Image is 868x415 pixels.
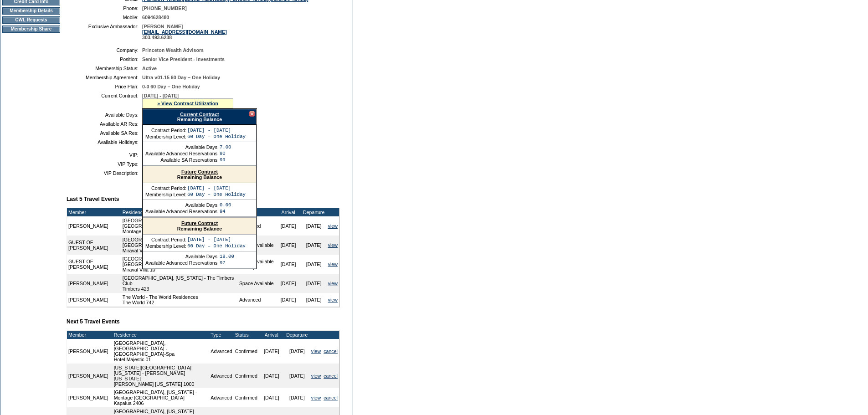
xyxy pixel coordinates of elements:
[145,243,186,249] td: Membership Level:
[311,348,321,354] a: view
[113,339,210,364] td: [GEOGRAPHIC_DATA], [GEOGRAPHIC_DATA] - [GEOGRAPHIC_DATA]-Spa Hotel Majestic 01
[145,144,219,150] td: Available Days:
[220,144,231,150] td: 7.00
[145,192,186,197] td: Membership Level:
[157,101,218,106] a: » View Contract Utilization
[220,209,231,214] td: 94
[311,395,321,400] a: view
[328,242,338,248] a: view
[238,293,276,307] td: Advanced
[113,388,210,407] td: [GEOGRAPHIC_DATA], [US_STATE] - Montage [GEOGRAPHIC_DATA] Kapalua 2406
[121,274,238,293] td: [GEOGRAPHIC_DATA], [US_STATE] - The Timbers Club Timbers 423
[70,112,139,118] td: Available Days:
[276,208,301,216] td: Arrival
[234,364,259,388] td: Confirmed
[70,139,139,145] td: Available Holidays:
[284,364,310,388] td: [DATE]
[70,84,139,89] td: Price Plan:
[67,236,121,255] td: GUEST OF [PERSON_NAME]
[187,128,246,133] td: [DATE] - [DATE]
[121,293,238,307] td: The World - The World Residences The World 742
[209,388,233,407] td: Advanced
[209,364,233,388] td: Advanced
[70,47,139,53] td: Company:
[142,29,227,35] a: [EMAIL_ADDRESS][DOMAIN_NAME]
[67,208,121,216] td: Member
[70,66,139,71] td: Membership Status:
[142,5,187,11] span: [PHONE_NUMBER]
[328,223,338,229] a: view
[259,339,284,364] td: [DATE]
[121,216,238,236] td: [GEOGRAPHIC_DATA], [US_STATE] - [GEOGRAPHIC_DATA] Montage Resort 282
[276,236,301,255] td: [DATE]
[67,274,121,293] td: [PERSON_NAME]
[145,151,219,156] td: Available Advanced Reservations:
[70,130,139,136] td: Available SA Res:
[145,237,186,242] td: Contract Period:
[181,220,218,226] a: Future Contract
[67,331,110,339] td: Member
[328,297,338,302] a: view
[145,202,219,208] td: Available Days:
[121,255,238,274] td: [GEOGRAPHIC_DATA], [US_STATE] - [GEOGRAPHIC_DATA] [US_STATE] Resort & Spa Miraval Villa 10
[145,134,186,139] td: Membership Level:
[276,274,301,293] td: [DATE]
[187,134,246,139] td: 60 Day – One Holiday
[113,364,210,388] td: [US_STATE][GEOGRAPHIC_DATA], [US_STATE] - [PERSON_NAME] [US_STATE] [PERSON_NAME] [US_STATE] 1000
[70,161,139,167] td: VIP Type:
[142,93,179,98] span: [DATE] - [DATE]
[70,5,139,11] td: Phone:
[142,66,157,71] span: Active
[142,15,169,20] span: 6094628480
[67,293,121,307] td: [PERSON_NAME]
[145,185,186,191] td: Contract Period:
[2,26,60,33] td: Membership Share
[180,112,219,117] a: Current Contract
[301,293,327,307] td: [DATE]
[145,128,186,133] td: Contract Period:
[70,170,139,176] td: VIP Description:
[70,93,139,108] td: Current Contract:
[143,166,256,183] div: Remaining Balance
[324,395,338,400] a: cancel
[2,16,60,24] td: CWL Requests
[113,331,210,339] td: Residence
[284,388,310,407] td: [DATE]
[324,373,338,379] a: cancel
[220,260,234,266] td: 97
[301,208,327,216] td: Departure
[142,56,225,62] span: Senior Vice President - Investments
[187,185,246,191] td: [DATE] - [DATE]
[209,331,233,339] td: Type
[209,339,233,364] td: Advanced
[121,236,238,255] td: [GEOGRAPHIC_DATA], [US_STATE] - [GEOGRAPHIC_DATA] [US_STATE] Resort & Spa Miraval Villa 26
[142,24,227,40] span: [PERSON_NAME] 303.493.6238
[143,218,256,235] div: Remaining Balance
[145,254,219,259] td: Available Days:
[67,318,120,325] b: Next 5 Travel Events
[70,24,139,40] td: Exclusive Ambassador:
[70,121,139,127] td: Available AR Res:
[301,274,327,293] td: [DATE]
[142,75,220,80] span: Ultra v01.15 60 Day – One Holiday
[70,15,139,20] td: Mobile:
[284,331,310,339] td: Departure
[2,7,60,15] td: Membership Details
[67,255,121,274] td: GUEST OF [PERSON_NAME]
[67,364,110,388] td: [PERSON_NAME]
[145,209,219,214] td: Available Advanced Reservations:
[67,216,121,236] td: [PERSON_NAME]
[145,157,219,163] td: Available SA Reservations:
[220,151,231,156] td: 90
[276,255,301,274] td: [DATE]
[259,364,284,388] td: [DATE]
[284,339,310,364] td: [DATE]
[301,236,327,255] td: [DATE]
[67,339,110,364] td: [PERSON_NAME]
[259,388,284,407] td: [DATE]
[324,348,338,354] a: cancel
[259,331,284,339] td: Arrival
[234,331,259,339] td: Status
[70,56,139,62] td: Position:
[234,339,259,364] td: Confirmed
